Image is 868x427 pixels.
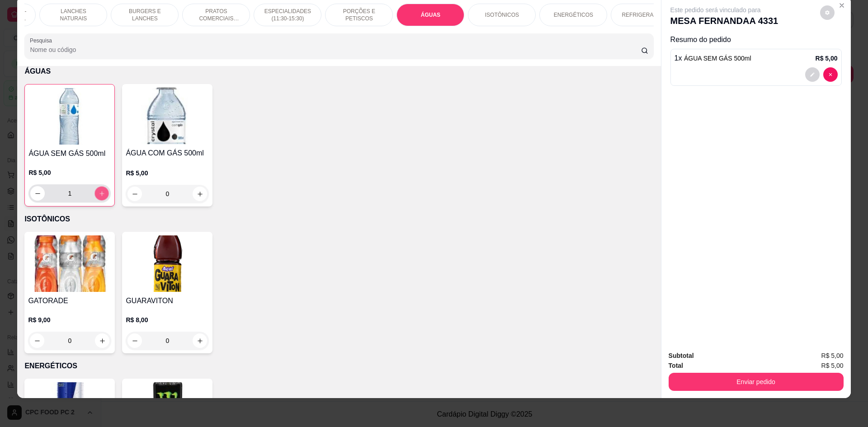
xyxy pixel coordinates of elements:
[47,8,99,22] p: LANCHES NATURAIS
[118,8,171,22] p: BURGERS E LANCHES
[821,351,844,361] span: R$ 5,00
[30,186,45,201] button: decrease-product-quantity
[684,55,751,62] span: ÁGUA SEM GÁS 500ml
[126,88,209,144] img: product-image
[24,361,653,371] p: ENERGÉTICOS
[28,296,111,306] h4: GATORADE
[24,214,653,225] p: ISOTÔNICOS
[675,53,751,64] p: 1 x
[126,235,209,292] img: product-image
[127,187,142,201] button: decrease-product-quantity
[669,373,844,391] button: Enviar pedido
[816,54,838,63] p: R$ 5,00
[28,168,111,177] p: R$ 5,00
[30,37,55,44] label: Pesquisa
[95,187,109,201] button: increase-product-quantity
[669,352,694,359] strong: Subtotal
[823,67,838,82] button: decrease-product-quantity
[421,11,440,19] p: ÁGUAS
[805,67,820,82] button: decrease-product-quantity
[126,169,209,178] p: R$ 5,00
[622,11,668,19] p: REFRIGERANTES
[333,8,385,22] p: PORÇÕES E PETISCOS
[669,362,683,369] strong: Total
[190,8,242,22] p: PRATOS COMERCIAIS (11:30-15:30)
[95,333,109,348] button: increase-product-quantity
[820,5,835,20] button: decrease-product-quantity
[670,34,842,45] p: Resumo do pedido
[485,11,519,19] p: ISOTÔNICOS
[554,11,593,19] p: ENERGÉTICOS
[28,88,111,145] img: product-image
[670,5,778,14] p: Este pedido será vinculado para
[126,296,209,306] h4: GUARAVITON
[670,14,778,27] p: MESA FERNANDAA 4331
[193,187,207,201] button: increase-product-quantity
[193,333,207,348] button: increase-product-quantity
[126,315,209,324] p: R$ 8,00
[30,333,44,348] button: decrease-product-quantity
[821,361,844,371] span: R$ 5,00
[261,8,314,22] p: ESPECIALIDADES (11:30-15:30)
[28,235,111,292] img: product-image
[28,148,111,159] h4: ÁGUA SEM GÁS 500ml
[30,45,641,54] input: Pesquisa
[127,333,142,348] button: decrease-product-quantity
[24,66,653,77] p: ÁGUAS
[28,315,111,324] p: R$ 9,00
[126,148,209,159] h4: ÁGUA COM GÁS 500ml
